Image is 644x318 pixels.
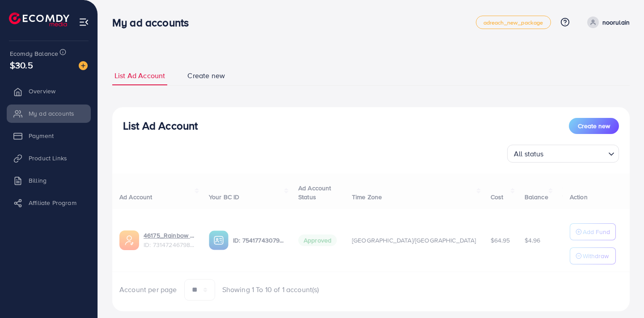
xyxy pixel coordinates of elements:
input: Search for option [547,146,605,160]
a: adreach_new_package [476,16,551,29]
span: $30.5 [10,59,33,71]
div: Search for option [507,145,619,163]
span: List Ad Account [114,71,165,81]
img: image [79,61,88,70]
span: All status [512,147,546,160]
h3: List Ad Account [123,119,198,132]
p: noorulain [602,17,630,28]
span: Create new [187,71,225,81]
img: menu [79,17,89,27]
span: Create new [578,121,610,130]
a: noorulain [584,17,630,28]
span: adreach_new_package [483,20,543,25]
img: logo [9,13,69,26]
h3: My ad accounts [112,16,196,29]
button: Create new [569,118,619,134]
span: Ecomdy Balance [10,49,58,58]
